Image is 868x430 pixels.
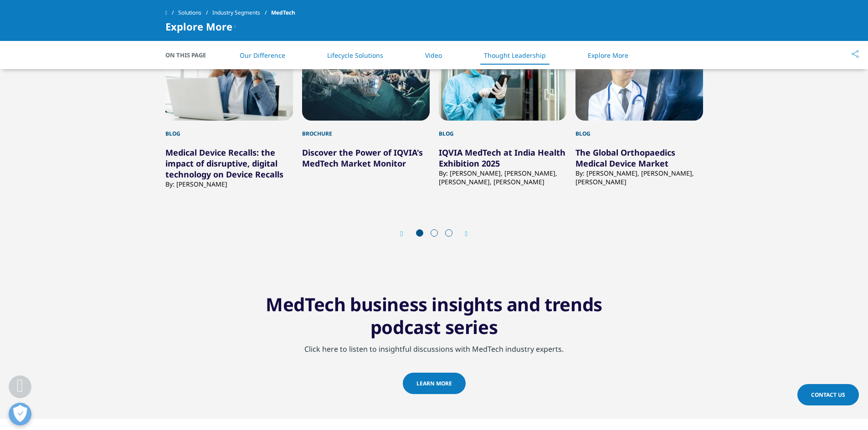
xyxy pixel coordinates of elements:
div: 2 / 12 [302,38,430,188]
a: Lifecycle Solutions [327,51,383,60]
a: Video [425,51,442,60]
a: Explore More [588,51,628,60]
div: 4 / 12 [575,38,703,188]
div: Blog [165,121,293,138]
div: By: [PERSON_NAME], [PERSON_NAME], [PERSON_NAME], [PERSON_NAME] [439,169,566,186]
span: Learn More [416,379,452,387]
a: Industry Segments [212,5,271,21]
div: 3 / 12 [439,38,566,188]
div: Brochure [302,121,430,138]
a: Our Difference [240,51,285,60]
div: Previous slide [401,229,412,238]
a: Medical Device Recalls: the impact of disruptive, digital technology on Device Recalls [165,147,283,180]
a: Discover the Power of IQVIA's MedTech Market Monitor [302,147,423,169]
a: Thought Leadership [484,51,546,60]
button: Open Preferences [9,403,31,425]
span: Contact Us [811,391,845,399]
h2: MedTech business insights and trends podcast series [258,293,610,344]
a: IQVIA MedTech at India Health Exhibition 2025 [439,147,565,169]
div: Next slide [456,229,468,238]
span: Explore More [165,21,232,32]
a: The Global Orthopaedics Medical Device Market [575,147,675,169]
div: Blog [439,121,566,138]
span: On This Page [165,51,216,60]
div: Click here to listen to insightful discussions with MedTech industry experts. [304,344,564,373]
div: By: [PERSON_NAME], [PERSON_NAME], [PERSON_NAME] [575,169,703,186]
a: Learn More [403,373,466,394]
div: 1 / 12 [165,38,293,188]
a: Solutions [178,5,212,21]
div: By: [PERSON_NAME] [165,180,293,188]
a: Contact Us [797,384,859,405]
div: Blog [575,121,703,138]
span: MedTech [271,5,295,21]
